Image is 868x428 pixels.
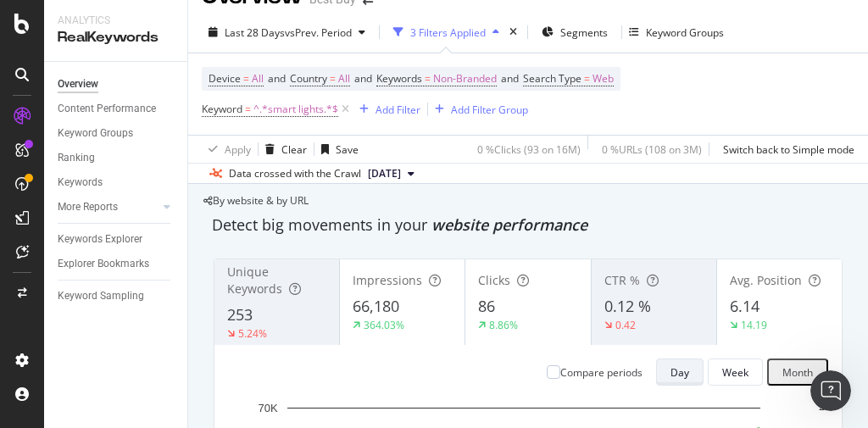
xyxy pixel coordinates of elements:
[708,359,763,386] button: Week
[629,19,724,46] button: Keyword Groups
[722,365,748,380] div: Week
[209,71,241,86] span: Device
[259,136,307,163] button: Clear
[58,255,149,273] div: Explorer Bookmarks
[58,174,175,192] a: Keywords
[782,365,813,380] div: Month
[560,25,608,40] span: Segments
[489,318,518,332] div: 8.86%
[376,103,420,117] div: Add Filter
[810,370,851,411] iframe: Intercom live chat
[723,142,854,157] div: Switch back to Simple mode
[431,214,587,235] span: website performance
[58,149,175,167] a: Ranking
[213,193,309,208] span: By website & by URL
[535,19,615,46] button: Segments
[58,174,103,192] div: Keywords
[428,99,528,120] button: Add Filter Group
[478,296,495,316] span: 86
[202,136,251,163] button: Apply
[238,326,267,341] div: 5.24%
[361,164,421,184] button: [DATE]
[338,67,350,91] span: All
[58,198,159,216] a: More Reports
[58,231,142,248] div: Keywords Explorer
[376,71,422,86] span: Keywords
[336,142,359,157] div: Save
[58,14,174,28] div: Analytics
[253,97,338,121] span: ^.*smart lights.*$
[716,136,854,163] button: Switch back to Simple mode
[730,272,802,288] span: Avg. Position
[225,142,251,157] div: Apply
[646,25,724,40] div: Keyword Groups
[364,318,404,332] div: 364.03%
[478,272,510,288] span: Clicks
[741,318,767,332] div: 14.19
[451,103,528,117] div: Add Filter Group
[730,296,759,316] span: 6.14
[245,102,251,116] span: =
[410,25,486,40] div: 3 Filters Applied
[58,125,175,142] a: Keyword Groups
[227,304,253,325] span: 253
[58,75,98,93] div: Overview
[353,272,422,288] span: Impressions
[259,402,278,414] text: 70K
[353,296,399,316] span: 66,180
[58,100,156,118] div: Content Performance
[212,214,844,236] div: Detect big movements in your
[560,365,643,380] div: Compare periods
[425,71,431,86] span: =
[656,359,704,386] button: Day
[354,71,372,86] span: and
[58,28,174,47] div: RealKeywords
[58,149,95,167] div: Ranking
[602,142,702,157] div: 0 % URLs ( 108 on 3M )
[268,71,286,86] span: and
[58,255,175,273] a: Explorer Bookmarks
[767,359,828,386] button: Month
[58,100,175,118] a: Content Performance
[387,19,506,46] button: 3 Filters Applied
[227,264,282,297] span: Unique Keywords
[501,71,519,86] span: and
[281,142,307,157] div: Clear
[290,71,327,86] span: Country
[202,19,372,46] button: Last 28 DaysvsPrev. Period
[506,24,520,41] div: times
[203,196,309,206] div: legacy label
[593,67,614,91] span: Web
[477,142,581,157] div: 0 % Clicks ( 93 on 16M )
[58,198,118,216] div: More Reports
[58,75,175,93] a: Overview
[285,25,352,40] span: vs Prev. Period
[604,296,651,316] span: 0.12 %
[58,287,175,305] a: Keyword Sampling
[229,166,361,181] div: Data crossed with the Crawl
[584,71,590,86] span: =
[58,125,133,142] div: Keyword Groups
[523,71,581,86] span: Search Type
[243,71,249,86] span: =
[225,25,285,40] span: Last 28 Days
[604,272,640,288] span: CTR %
[252,67,264,91] span: All
[368,166,401,181] span: 2025 Sep. 23rd
[58,231,175,248] a: Keywords Explorer
[330,71,336,86] span: =
[202,102,242,116] span: Keyword
[58,287,144,305] div: Keyword Sampling
[433,67,497,91] span: Non-Branded
[615,318,636,332] div: 0.42
[670,365,689,380] div: Day
[353,99,420,120] button: Add Filter
[314,136,359,163] button: Save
